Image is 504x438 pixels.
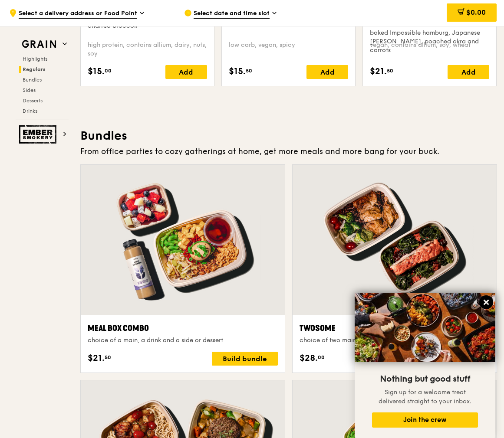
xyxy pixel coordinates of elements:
img: Ember Smokery web logo [19,125,59,144]
span: $21. [370,65,387,78]
span: Sides [23,87,36,93]
div: choice of two mains and an option of drinks, desserts and sides [300,336,490,345]
div: baked Impossible hamburg, Japanese [PERSON_NAME], poached okra and carrots [370,29,489,55]
span: $21. [88,352,105,365]
img: Grain web logo [19,36,59,52]
span: 00 [105,67,112,74]
span: Highlights [23,56,47,62]
span: $28. [300,352,318,365]
span: Regulars [23,66,46,72]
div: vegan, contains allium, soy, wheat [370,41,489,58]
span: $15. [229,65,246,78]
button: Close [479,295,493,309]
div: high protein, contains allium, dairy, nuts, soy [88,41,207,58]
span: Select date and time slot [194,9,270,19]
div: Twosome [300,322,490,334]
span: Nothing but good stuff [380,374,470,384]
div: choice of a main, a drink and a side or dessert [88,336,278,345]
span: Desserts [23,98,43,104]
span: $0.00 [466,8,486,16]
img: DSC07876-Edit02-Large.jpeg [355,293,495,362]
span: $15. [88,65,105,78]
span: Select a delivery address or Food Point [19,9,137,19]
span: Sign up for a welcome treat delivered straight to your inbox. [379,389,471,405]
span: 50 [105,354,111,361]
div: Meal Box Combo [88,322,278,334]
span: Bundles [23,77,42,83]
div: Add [448,65,489,79]
span: 50 [387,67,393,74]
div: low carb, vegan, spicy [229,41,348,58]
button: Join the crew [372,412,478,428]
div: Add [165,65,207,79]
div: Build bundle [212,352,278,366]
h3: Bundles [80,128,497,144]
span: Drinks [23,108,37,114]
div: Add [306,65,348,79]
span: 00 [318,354,325,361]
div: From office parties to cozy gatherings at home, get more meals and more bang for your buck. [80,145,497,157]
span: 50 [246,67,252,74]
